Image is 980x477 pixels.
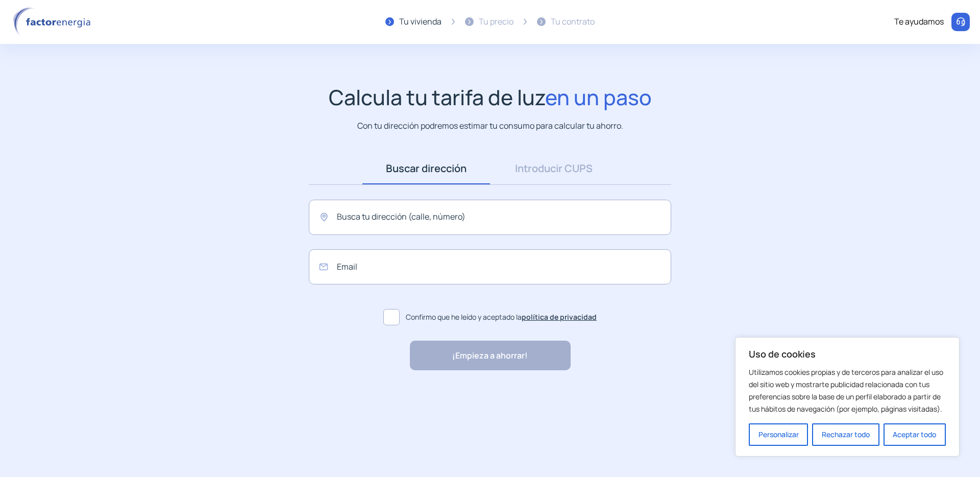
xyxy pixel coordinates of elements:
[479,15,513,29] div: Tu precio
[357,120,623,132] p: Con tu dirección podremos estimar tu consumo para calcular tu ahorro.
[329,85,652,110] h1: Calcula tu tarifa de luz
[399,15,442,29] div: Tu vivienda
[812,423,879,446] button: Rechazar todo
[884,423,946,446] button: Aceptar todo
[406,312,597,323] span: Confirmo que he leído y aceptado la
[749,366,946,415] p: Utilizamos cookies propias y de terceros para analizar el uso del sitio web y mostrarte publicida...
[894,15,944,29] div: Te ayudamos
[955,17,966,27] img: llamar
[362,153,490,184] a: Buscar dirección
[735,337,960,457] div: Uso de cookies
[551,15,595,29] div: Tu contrato
[490,153,618,184] a: Introducir CUPS
[749,423,808,446] button: Personalizar
[10,7,97,37] img: logo factor
[545,83,652,111] span: en un paso
[522,312,597,322] a: política de privacidad
[749,348,946,360] p: Uso de cookies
